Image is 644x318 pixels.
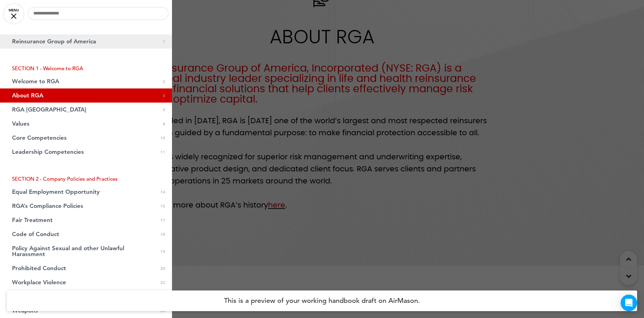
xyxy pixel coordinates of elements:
[12,217,53,223] span: Fair Treatment
[12,149,84,155] span: Leadership Competencies
[12,245,126,257] span: Policy Against Sexual and other Unlawful Harassment
[3,3,24,24] a: MENU
[160,265,165,271] span: 20
[163,39,165,44] span: 1
[12,203,83,209] span: RGA’s Compliance Policies
[160,203,165,209] span: 15
[160,217,165,223] span: 17
[12,231,59,237] span: Code of Conduct
[12,93,43,98] span: About RGA
[12,265,66,271] span: Prohibited Conduct
[163,121,165,127] span: 8
[163,78,165,84] span: 3
[12,308,38,314] span: Weapons
[160,248,165,254] span: 19
[160,231,165,237] span: 18
[163,93,165,98] span: 4
[12,189,100,195] span: Equal Employment Opportunity
[12,39,96,44] span: Reinsurance Group of America
[621,295,637,311] div: Open Intercom Messenger
[12,121,30,127] span: Values
[163,107,165,113] span: 5
[12,107,86,113] span: RGA Hong Kong
[12,279,66,285] span: Workplace Violence
[160,149,165,155] span: 11
[160,279,165,285] span: 22
[7,290,637,311] h4: This is a preview of your working handbook draft on AirMason.
[12,78,59,84] span: Welcome to RGA
[12,135,67,141] span: Core Competencies
[160,135,165,141] span: 10
[160,189,165,195] span: 14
